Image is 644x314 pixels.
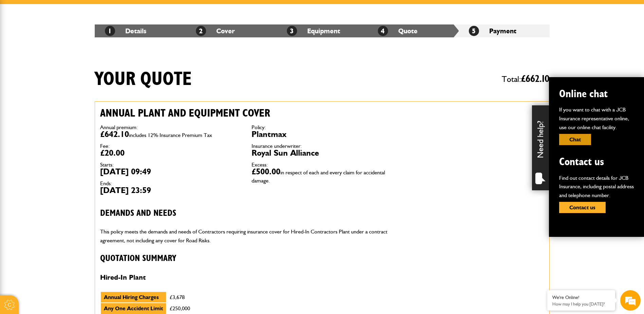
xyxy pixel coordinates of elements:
div: We're Online! [552,295,610,300]
dd: £642.10 [100,130,241,138]
a: 2Cover [196,27,235,35]
span: 1 [105,26,115,36]
input: Enter your phone number [9,103,124,118]
dd: Plantmax [252,130,393,138]
textarea: Type your message and hit 'Enter' [9,123,124,204]
span: 4 [378,26,388,36]
button: Contact us [559,202,606,213]
dt: Fee: [100,143,241,149]
span: Total: [502,71,550,87]
p: How may I help you today? [552,301,610,307]
span: 5 [469,26,479,36]
input: Enter your last name [9,63,124,78]
h2: Contact us [559,155,634,168]
h4: Hired-In Plant [100,273,393,282]
li: Quote [368,24,459,37]
input: Enter your email address [9,83,124,98]
a: 3Equipment [287,27,340,35]
div: Need help? [532,105,549,190]
span: includes 12% Insurance Premium Tax [129,132,212,138]
dt: Excess: [252,162,393,168]
button: Chat [559,134,591,145]
a: 1Details [105,27,146,35]
img: d_20077148190_company_1631870298795_20077148190 [12,38,29,47]
p: This policy meets the demands and needs of Contractors requiring insurance cover for Hired-In Con... [100,227,393,245]
span: 3 [287,26,297,36]
h1: Your quote [95,68,192,91]
dd: £20.00 [100,149,241,157]
h3: Quotation Summary [100,254,393,264]
p: If you want to chat with a JCB Insurance representative online, use our online chat facility. [559,105,634,132]
td: Annual Hiring Charges [100,292,166,303]
div: Chat with us now [35,38,114,47]
dt: Insurance underwriter: [252,143,393,149]
h3: Demands and needs [100,208,393,219]
dd: £500.00 [252,168,393,184]
dt: Policy: [252,125,393,130]
td: £3,678 [166,292,194,303]
h2: Annual plant and equipment cover [100,107,393,120]
dt: Ends: [100,181,241,186]
span: in respect of each and every claim for accidental damage. [252,169,385,184]
p: Find out contact details for JCB Insurance, including postal address and telephone number. [559,174,634,200]
div: Minimize live chat window [111,3,128,20]
span: 662.10 [526,74,550,84]
h2: Online chat [559,87,634,100]
span: £ [521,74,550,84]
span: 2 [196,26,206,36]
dd: Royal Sun Alliance [252,149,393,157]
li: Payment [459,24,550,37]
em: Start Chat [92,209,123,219]
dd: [DATE] 23:59 [100,186,241,194]
dt: Annual premium: [100,125,241,130]
dd: [DATE] 09:49 [100,168,241,176]
dt: Starts: [100,162,241,168]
